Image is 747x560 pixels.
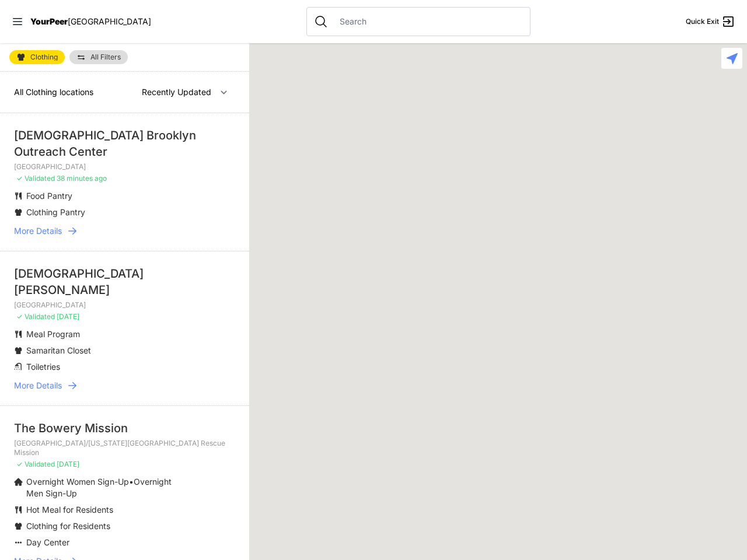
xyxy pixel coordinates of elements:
[57,460,79,468] span: [DATE]
[570,75,584,94] div: The PILLARS – Holistic Recovery Support
[68,16,151,26] span: [GEOGRAPHIC_DATA]
[333,16,523,27] input: Search
[606,351,621,370] div: Avenue Church
[129,477,134,487] span: •
[329,488,344,506] div: 9th Avenue Drop-in Center
[14,300,235,310] p: [GEOGRAPHIC_DATA]
[26,207,85,217] span: Clothing Pantry
[14,380,235,391] a: More Details
[486,430,501,449] div: Manhattan
[501,64,516,82] div: Manhattan
[686,15,735,29] a: Quick Exit
[509,136,524,155] div: The Cathedral Church of St. John the Divine
[57,312,79,321] span: [DATE]
[26,537,69,547] span: Day Center
[26,329,80,339] span: Meal Program
[30,16,68,26] span: YourPeer
[69,50,128,64] a: All Filters
[680,145,694,164] div: Main Location
[686,17,719,26] span: Quick Exit
[482,108,497,127] div: Ford Hall
[647,113,662,131] div: East Harlem
[14,265,235,298] div: [DEMOGRAPHIC_DATA][PERSON_NAME]
[26,191,72,201] span: Food Pantry
[630,111,644,129] div: Manhattan
[16,312,55,321] span: ✓ Validated
[14,420,235,436] div: The Bowery Mission
[14,162,235,171] p: [GEOGRAPHIC_DATA]
[30,54,58,61] span: Clothing
[665,524,679,542] div: Fancy Thrift Shop
[386,306,400,324] div: Pathways Adult Drop-In Program
[14,225,235,237] a: More Details
[30,18,151,25] a: YourPeer[GEOGRAPHIC_DATA]
[14,127,235,160] div: [DEMOGRAPHIC_DATA] Brooklyn Outreach Center
[14,439,235,457] p: [GEOGRAPHIC_DATA]/[US_STATE][GEOGRAPHIC_DATA] Rescue Mission
[26,477,129,487] span: Overnight Women Sign-Up
[16,460,55,468] span: ✓ Validated
[16,174,55,183] span: ✓ Validated
[598,86,613,104] div: Uptown/Harlem DYCD Youth Drop-in Center
[26,362,60,372] span: Toiletries
[26,521,110,531] span: Clothing for Residents
[9,50,65,64] a: Clothing
[14,380,62,391] span: More Details
[14,225,62,237] span: More Details
[57,174,107,183] span: 38 minutes ago
[26,345,91,355] span: Samaritan Closet
[617,81,631,100] div: Manhattan
[90,54,121,61] span: All Filters
[26,505,113,514] span: Hot Meal for Residents
[14,87,93,97] span: All Clothing locations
